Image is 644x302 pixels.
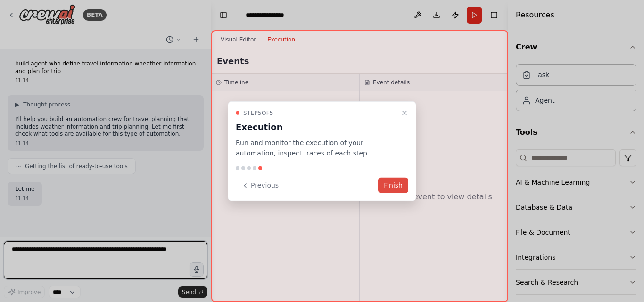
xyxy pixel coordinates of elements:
span: Step 5 of 5 [243,109,273,116]
button: Finish [378,178,408,193]
p: Run and monitor the execution of your automation, inspect traces of each step. [236,137,397,159]
button: Hide left sidebar [217,8,230,22]
button: Previous [236,178,284,193]
button: Close walkthrough [399,107,410,118]
h3: Execution [236,120,397,133]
